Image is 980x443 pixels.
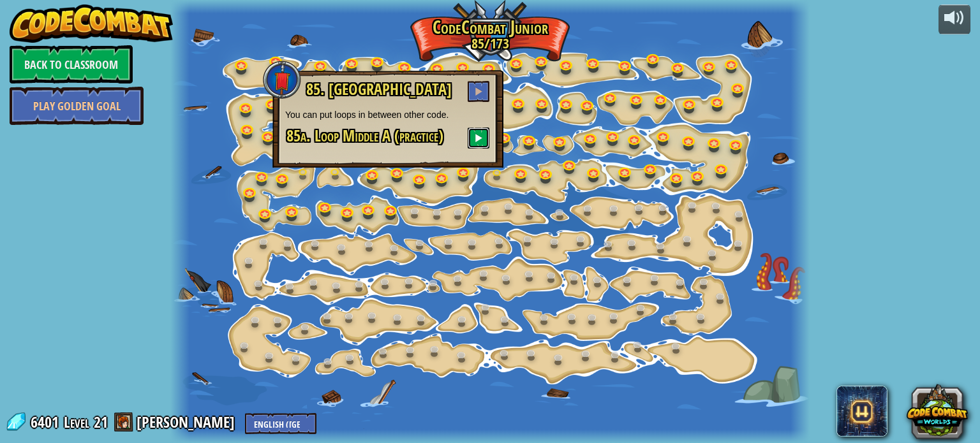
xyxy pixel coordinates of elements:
[286,125,443,147] span: 85a. Loop Middle A (practice)
[10,4,173,43] img: CodeCombat - Learn how to code by playing a game
[10,45,133,84] a: Back to Classroom
[31,412,63,432] span: 6401
[468,81,489,102] button: Play
[137,412,239,432] a: [PERSON_NAME]
[64,412,89,433] span: Level
[306,78,452,100] span: 85. [GEOGRAPHIC_DATA]
[939,4,970,34] button: Adjust volume
[10,87,144,125] a: Play Golden Goal
[94,412,108,432] span: 21
[468,127,489,149] button: Play
[285,108,491,121] p: You can put loops in between other code.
